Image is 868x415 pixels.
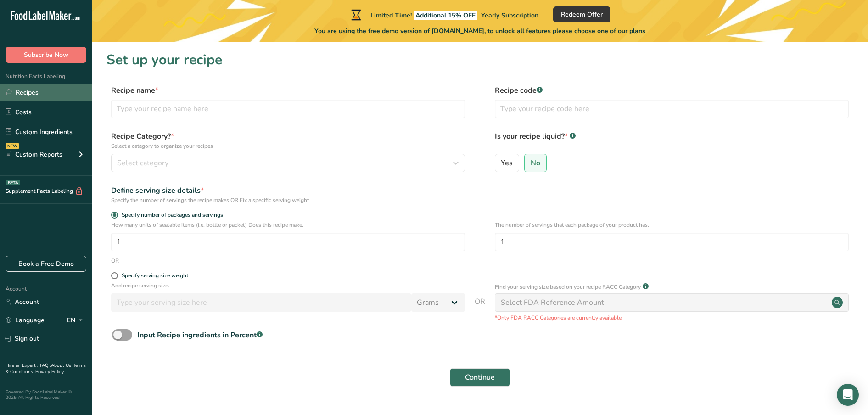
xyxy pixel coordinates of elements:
input: Type your recipe code here [495,100,849,118]
a: Privacy Policy [35,369,64,375]
span: Specify number of packages and servings [118,212,223,219]
div: Powered By FoodLabelMaker © 2025 All Rights Reserved [6,389,86,400]
p: *Only FDA RACC Categories are currently available [495,314,849,322]
p: Select a category to organize your recipes [111,142,465,150]
p: How many units of sealable items (i.e. bottle or packet) Does this recipe make. [111,221,465,229]
button: Redeem Offer [553,6,610,22]
span: Select category [117,157,168,168]
div: Specify serving size weight [122,272,188,279]
div: Limited Time! [349,9,538,20]
p: The number of servings that each package of your product has. [495,221,849,229]
span: You are using the free demo version of [DOMAIN_NAME], to unlock all features please choose one of... [314,26,645,36]
button: Subscribe Now [6,47,86,63]
div: Open Intercom Messenger [837,384,859,406]
input: Type your serving size here [111,293,411,312]
span: Additional 15% OFF [414,11,477,20]
div: Specify the number of servings the recipe makes OR Fix a specific serving weight [111,196,465,204]
span: OR [475,296,485,322]
label: Is your recipe liquid? [495,131,849,150]
div: EN [67,315,86,326]
span: Yearly Subscription [481,11,538,20]
button: Continue [450,368,510,387]
a: FAQ . [40,362,51,369]
label: Recipe code [495,85,849,96]
a: About Us . [51,362,73,369]
div: BETA [6,180,20,185]
input: Type your recipe name here [111,100,465,118]
div: Define serving size details [111,185,465,196]
div: Input Recipe ingredients in Percent [137,330,263,341]
label: Recipe Category? [111,131,465,150]
div: OR [111,257,119,265]
a: Book a Free Demo [6,256,86,272]
span: Yes [501,158,513,168]
label: Recipe name [111,85,465,96]
a: Terms & Conditions . [6,362,86,375]
span: Subscribe Now [24,50,68,60]
div: Select FDA Reference Amount [501,297,604,308]
p: Find your serving size based on your recipe RACC Category [495,283,641,291]
span: Redeem Offer [561,10,603,19]
h1: Set up your recipe [106,50,853,70]
span: plans [629,27,645,35]
p: Add recipe serving size. [111,281,465,290]
span: No [531,158,540,168]
a: Language [6,312,45,328]
button: Select category [111,154,465,172]
div: Custom Reports [6,150,62,159]
div: NEW [6,143,19,149]
span: Continue [465,372,495,383]
a: Hire an Expert . [6,362,38,369]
